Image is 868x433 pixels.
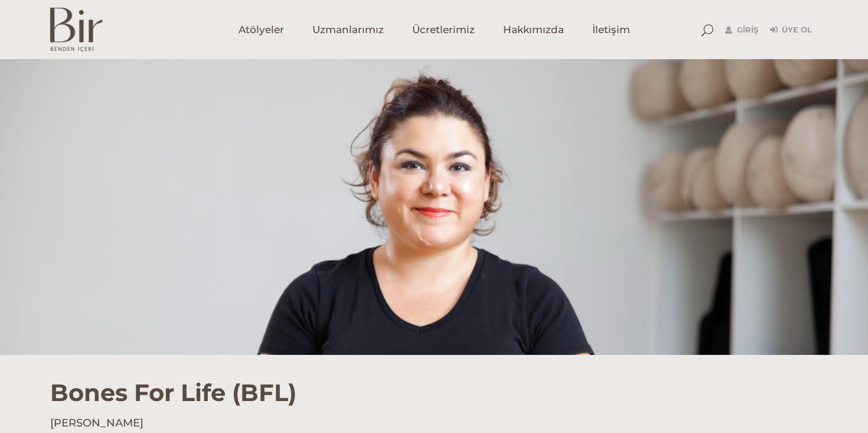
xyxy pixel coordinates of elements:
[312,23,384,37] span: Uzmanlarımız
[503,23,564,37] span: Hakkımızda
[725,23,758,37] a: Giriş
[50,355,818,407] h1: Bones For Life (BFL)
[239,23,284,37] span: Atölyeler
[50,416,818,431] h4: [PERSON_NAME]
[770,23,812,37] a: Üye Ol
[412,23,475,37] span: Ücretlerimiz
[592,23,630,37] span: İletişim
